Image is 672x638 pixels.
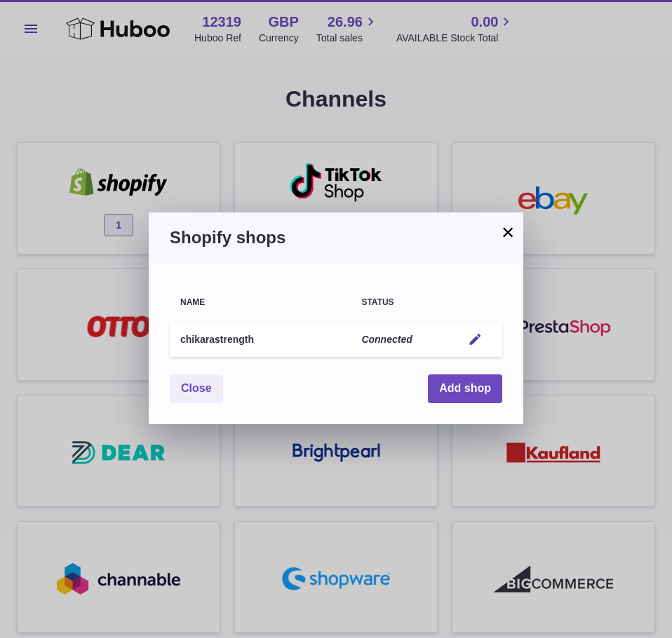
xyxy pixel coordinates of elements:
button: Add shop [428,374,502,403]
div: Name [180,298,340,307]
button: Close [170,374,223,403]
td: chikarastrength [170,322,351,358]
td: Connected [351,322,452,358]
button: × [499,224,516,240]
h3: Shopify shops [170,226,502,249]
div: Status [361,298,441,307]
